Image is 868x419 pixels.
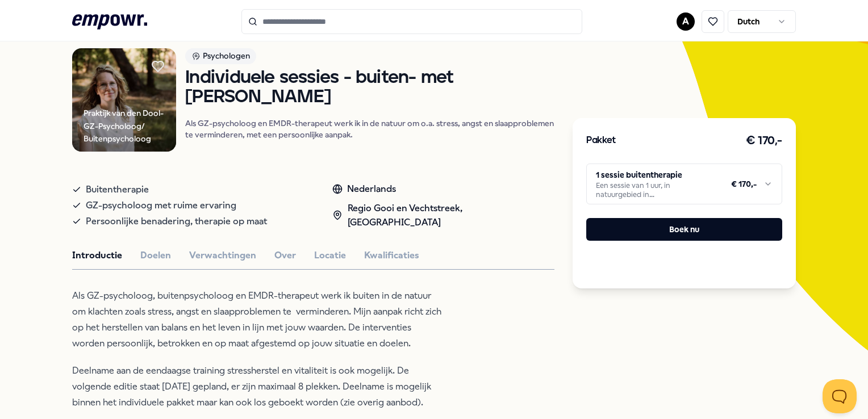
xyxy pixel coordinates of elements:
[241,9,582,34] input: Search for products, categories or subcategories
[72,48,176,152] img: Product Image
[823,379,857,413] iframe: Help Scout Beacon - Open
[72,288,441,351] p: Als GZ-psycholoog, buitenpsycholoog en EMDR-therapeut werk ik buiten in de natuur om klachten zoa...
[86,182,149,198] span: Buitentherapie
[364,248,419,263] button: Kwalificaties
[586,133,616,148] h3: Pakket
[84,107,176,145] div: Praktijk van den Dool- GZ-Psycholoog/ Buitenpsycholoog
[86,198,236,213] span: GZ-psycholoog met ruime ervaring
[746,132,782,150] h3: € 170,-
[185,48,554,68] a: Psychologen
[72,363,441,410] p: Deelname aan de eendaagse training stressherstel en vitaliteit is ook mogelijk. De volgende editi...
[332,201,554,230] div: Regio Gooi en Vechtstreek, [GEOGRAPHIC_DATA]
[86,213,267,229] span: Persoonlijke benadering, therapie op maat
[332,182,554,196] div: Nederlands
[140,248,171,263] button: Doelen
[189,248,256,263] button: Verwachtingen
[72,248,122,263] button: Introductie
[185,68,554,107] h1: Individuele sessies - buiten- met [PERSON_NAME]
[677,12,695,31] button: A
[586,218,782,241] button: Boek nu
[314,248,346,263] button: Locatie
[185,118,554,140] p: Als GZ-psycholoog en EMDR-therapeut werk ik in de natuur om o.a. stress, angst en slaapproblemen ...
[185,48,256,64] div: Psychologen
[274,248,296,263] button: Over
